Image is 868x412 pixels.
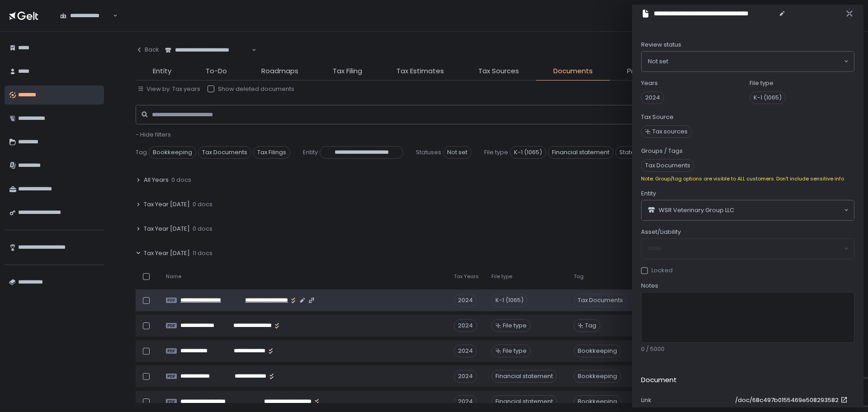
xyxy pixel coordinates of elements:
[641,79,658,87] label: Years
[137,85,200,93] button: View by: Tax years
[478,66,519,76] span: Tax Sources
[193,200,212,208] span: 0 docs
[574,345,621,357] span: Bookkeeping
[166,273,181,280] span: Name
[261,66,298,76] span: Roadmaps
[144,249,190,257] span: Tax Year [DATE]
[144,200,190,208] span: Tax Year [DATE]
[144,225,190,233] span: Tax Year [DATE]
[153,66,171,76] span: Entity
[585,322,596,330] span: Tag
[454,319,477,332] div: 2024
[750,79,774,87] label: File type
[54,6,118,25] div: Search for option
[641,228,681,236] span: Asset/Liability
[149,146,196,159] span: Bookkeeping
[641,375,677,385] h2: Document
[443,146,472,159] span: Not set
[193,249,212,257] span: 11 docs
[491,294,528,307] div: K-1 (1065)
[574,294,627,307] span: Tax Documents
[303,148,318,156] span: Entity
[627,66,665,76] span: Projections
[136,131,171,139] button: - Hide filters
[652,128,688,136] span: Tax sources
[144,176,169,184] span: All Years
[641,147,683,155] label: Groups / Tags
[642,52,854,71] div: Search for option
[503,347,527,355] span: File type
[454,273,479,280] span: Tax Years
[253,146,290,159] span: Tax Filings
[641,175,854,182] div: Note: Group/tag options are visible to ALL customers. Don't include sensitive info
[642,200,854,220] div: Search for option
[510,146,546,159] span: K-1 (1065)
[491,370,557,383] div: Financial statement
[206,66,227,76] span: To-Do
[136,41,159,59] button: Back
[553,66,593,76] span: Documents
[641,345,854,353] div: 0 / 5000
[548,146,613,159] span: Financial statement
[734,206,843,215] input: Search for option
[484,148,508,156] span: File type
[198,146,251,159] span: Tax Documents
[641,159,694,172] span: Tax Documents
[193,225,212,233] span: 0 docs
[574,273,584,280] span: Tag
[454,345,477,357] div: 2024
[491,395,557,408] div: Financial statement
[615,146,665,159] span: State Estimate
[648,57,668,66] span: Not set
[735,396,849,404] a: /doc/68c497b0155469e508293582
[136,130,171,139] span: - Hide filters
[333,66,362,76] span: Tax Filing
[491,273,512,280] span: File type
[454,395,477,408] div: 2024
[454,294,477,307] div: 2024
[136,148,147,156] span: Tag
[396,66,444,76] span: Tax Estimates
[641,282,658,290] span: Notes
[159,41,256,60] div: Search for option
[641,113,674,121] label: Tax Source
[574,370,621,383] span: Bookkeeping
[454,370,477,383] div: 2024
[641,41,681,49] span: Review status
[750,91,786,104] span: K-1 (1065)
[641,396,731,404] div: Link
[668,57,843,66] input: Search for option
[416,148,441,156] span: Statuses
[503,322,527,330] span: File type
[641,189,656,198] span: Entity
[136,46,159,54] div: Back
[641,91,664,104] span: 2024
[171,176,191,184] span: 0 docs
[659,206,734,214] span: WSR Veterinary Group LLC
[574,395,621,408] span: Bookkeeping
